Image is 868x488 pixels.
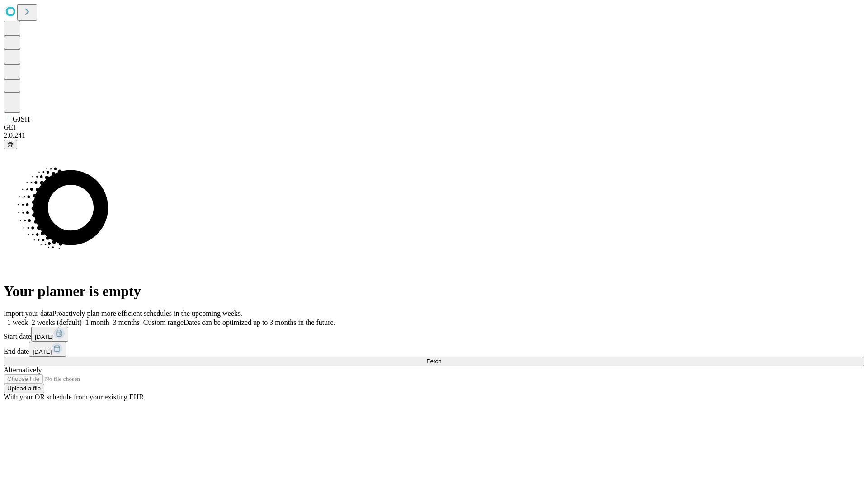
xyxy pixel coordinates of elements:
button: [DATE] [29,342,66,357]
span: 3 months [113,319,140,326]
button: [DATE] [31,327,68,342]
span: GJSH [13,115,30,123]
span: [DATE] [35,333,54,340]
div: GEI [4,123,864,131]
span: 1 month [85,319,109,326]
span: Alternatively [4,366,42,374]
button: Upload a file [4,384,44,393]
div: End date [4,342,864,357]
div: Start date [4,327,864,342]
div: 2.0.241 [4,131,864,140]
span: [DATE] [33,348,52,355]
span: @ [7,141,14,148]
span: Import your data [4,310,52,317]
span: 1 week [7,319,28,326]
h1: Your planner is empty [4,283,864,300]
span: 2 weeks (default) [32,319,82,326]
span: Custom range [143,319,184,326]
button: @ [4,140,17,149]
span: Fetch [426,358,441,365]
button: Fetch [4,357,864,366]
span: Dates can be optimized up to 3 months in the future. [184,319,335,326]
span: Proactively plan more efficient schedules in the upcoming weeks. [52,310,242,317]
span: With your OR schedule from your existing EHR [4,393,144,401]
